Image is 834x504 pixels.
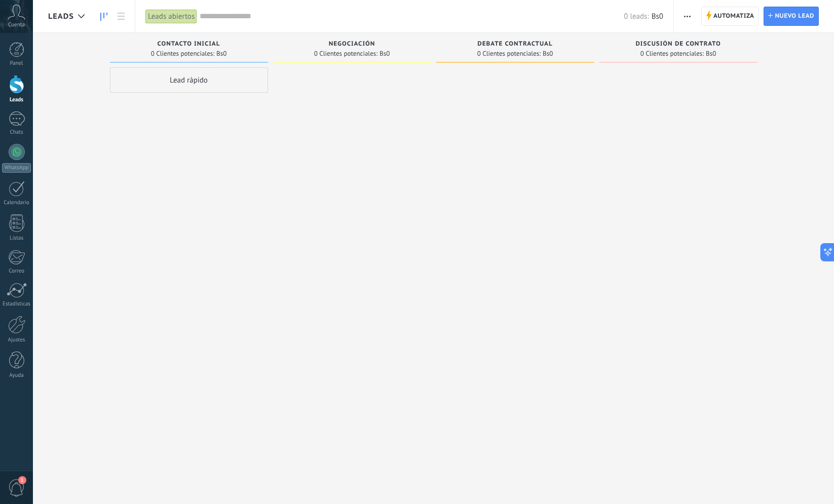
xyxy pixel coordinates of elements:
span: Discusión de contrato [635,41,721,48]
div: Correo [2,268,31,275]
span: Bs0 [706,51,716,57]
span: Leads [48,12,74,21]
a: Lista [112,7,130,26]
span: Automatiza [713,7,754,25]
div: Estadísticas [2,301,31,307]
span: Cuenta [8,22,25,28]
a: Nuevo lead [764,7,819,26]
button: Más [680,7,695,26]
span: 0 Clientes potenciales: [477,51,541,57]
div: Negociación [278,41,426,49]
span: 0 Clientes potenciales: [640,51,704,57]
span: Bs0 [652,12,663,21]
div: Ajustes [2,337,31,343]
span: Negociación [329,41,375,48]
span: Contacto inicial [158,41,220,48]
span: 1 [18,476,26,484]
span: 0 Clientes potenciales: [314,51,377,57]
span: Bs0 [543,51,553,57]
div: Lead rápido [110,67,268,93]
div: Listas [2,235,31,242]
a: Leads [95,7,112,26]
div: Chats [2,129,31,136]
div: Calendario [2,200,31,206]
div: WhatsApp [2,163,31,173]
a: Automatiza [701,7,759,26]
div: Contacto inicial [115,41,263,49]
div: Debate contractual [441,41,589,49]
div: Discusión de contrato [604,41,752,49]
span: Bs0 [380,51,390,57]
span: Bs0 [216,51,226,57]
div: Ayuda [2,372,31,379]
span: Nuevo lead [775,7,814,25]
span: Debate contractual [477,41,552,48]
div: Leads [2,97,31,103]
div: Leads abiertos [145,9,197,24]
span: 0 Clientes potenciales: [151,51,214,57]
span: 0 leads: [624,12,649,21]
div: Panel [2,60,31,67]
